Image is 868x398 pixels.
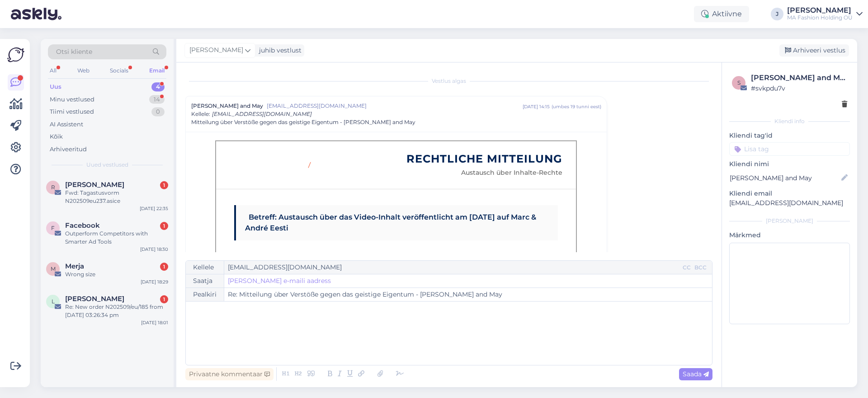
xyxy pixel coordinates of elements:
div: [DATE] 14:15 [523,103,550,110]
div: Kellele [186,261,224,274]
div: Privaatne kommentaar [185,368,274,380]
span: L [52,298,55,305]
span: Lin L [65,295,124,303]
div: [PERSON_NAME] [787,7,853,14]
div: Minu vestlused [50,95,94,104]
div: MA Fashion Holding OÜ [787,14,853,21]
span: [EMAIL_ADDRESS][DOMAIN_NAME] [212,110,312,117]
p: Märkmed [729,230,850,240]
div: Re: New order N202509/eu/185 from [DATE] 03:26:34 pm [65,303,168,319]
input: Lisa nimi [730,173,840,183]
input: Lisa tag [729,142,850,156]
span: [EMAIL_ADDRESS][DOMAIN_NAME] [267,102,523,110]
span: Mitteilung über Verstöße gegen das geistige Eigentum - [PERSON_NAME] and May [191,118,415,126]
p: Sehr geehrte Administratorin von Marc & [PERSON_NAME], [234,252,558,263]
div: CC [681,264,693,272]
div: Email [147,65,166,77]
div: [DATE] 18:30 [140,246,168,253]
h1: RECHTLICHE MITTEILUNG [364,153,563,166]
p: Austausch über Inhalte-Rechte [364,168,563,177]
div: BCC [693,264,708,272]
div: ( umbes 19 tunni eest ) [552,103,601,110]
span: M [51,265,56,272]
div: [PERSON_NAME] and May [751,72,847,83]
span: [PERSON_NAME] and May [191,102,263,110]
div: Outperform Competitors with Smarter Ad Tools [65,230,168,246]
div: 1 [160,263,168,271]
div: 1 [160,222,168,230]
span: Merja [65,262,84,270]
a: [PERSON_NAME] e-maili aadress [228,276,331,286]
p: Kliendi nimi [729,159,850,169]
div: Uus [50,82,61,91]
span: [PERSON_NAME] [189,45,243,55]
div: [DATE] 18:01 [141,319,168,326]
div: Wrong size [65,270,168,278]
p: Kliendi tag'id [729,131,850,140]
div: Web [75,65,91,77]
div: [PERSON_NAME] [729,217,850,225]
p: Betreff: Austausch über das Video-Inhalt veröffentlicht am [DATE] auf Marc & André Eesti [245,212,549,234]
img: Firmenlogo [230,162,311,168]
div: Aktiivne [694,6,749,22]
div: 0 [151,107,165,116]
input: Write subject here... [224,288,712,301]
div: Tiimi vestlused [50,107,94,116]
span: Otsi kliente [56,47,92,57]
div: Socials [108,65,130,77]
span: F [51,225,55,231]
img: Askly Logo [7,46,24,63]
div: Pealkiri [186,288,224,301]
div: Kliendi info [729,117,850,125]
span: Uued vestlused [86,161,128,169]
div: Fwd: Tagastusvorm N202509eu237.asice [65,189,168,205]
p: Kliendi email [729,189,850,198]
span: Facebook [65,221,100,230]
div: 1 [160,295,168,303]
div: [DATE] 22:35 [140,205,168,212]
div: 14 [149,95,165,104]
span: s [737,79,741,86]
a: [PERSON_NAME]MA Fashion Holding OÜ [787,7,863,21]
p: [EMAIL_ADDRESS][DOMAIN_NAME] [729,198,850,208]
div: Saatja [186,274,224,288]
div: 1 [160,181,168,189]
span: Kellele : [191,110,210,117]
span: Saada [683,370,709,378]
div: 4 [151,82,165,91]
div: All [48,65,58,77]
div: juhib vestlust [255,46,302,55]
div: # svkpdu7v [751,83,847,93]
div: J [771,8,783,20]
div: AI Assistent [50,120,83,129]
input: Recepient... [224,261,681,274]
div: [DATE] 18:29 [141,278,168,285]
div: Arhiveeri vestlus [779,44,849,57]
div: Vestlus algas [185,77,712,85]
div: Kõik [50,132,63,141]
span: R [51,184,55,191]
div: Arhiveeritud [50,145,87,154]
span: Ruslana Sofronova [65,181,124,189]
